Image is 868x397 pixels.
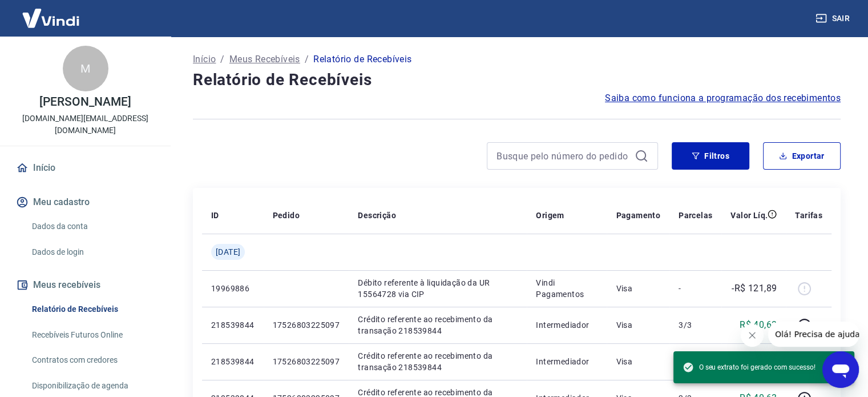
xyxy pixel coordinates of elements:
[220,53,224,66] p: /
[273,356,340,367] p: 17526803225097
[822,351,859,388] iframe: Botão para abrir a janela de mensagens
[229,53,300,66] a: Meus Recebíveis
[740,318,777,332] p: R$ 40,63
[7,8,96,17] span: Olá! Precisa de ajuda?
[732,282,777,295] p: -R$ 121,89
[216,246,240,258] span: [DATE]
[9,113,162,137] p: [DOMAIN_NAME][EMAIL_ADDRESS][DOMAIN_NAME]
[14,190,157,215] button: Meu cadastro
[795,210,822,221] p: Tarifas
[358,277,518,300] p: Débito referente à liquidação da UR 15564728 via CIP
[211,283,255,294] p: 19969886
[679,283,712,294] p: -
[27,323,157,347] a: Recebíveis Futuros Online
[616,319,660,331] p: Visa
[605,91,841,105] a: Saiba como funciona a programação dos recebimentos
[496,147,630,165] input: Busque pelo número do pedido
[27,348,157,372] a: Contratos com credores
[14,155,157,181] a: Início
[14,1,88,35] img: Vindi
[679,210,712,221] p: Parcelas
[763,142,841,170] button: Exportar
[358,210,396,221] p: Descrição
[193,53,216,66] a: Início
[273,319,340,331] p: 17526803225097
[358,350,518,373] p: Crédito referente ao recebimento da transação 218539844
[730,210,768,221] p: Valor Líq.
[305,53,309,66] p: /
[211,210,219,221] p: ID
[813,8,854,29] button: Sair
[536,210,564,221] p: Origem
[683,362,815,373] span: O seu extrato foi gerado com sucesso!
[211,356,255,367] p: 218539844
[768,322,859,347] iframe: Mensagem da empresa
[193,69,841,91] h4: Relatório de Recebíveis
[211,319,255,331] p: 218539844
[616,283,660,294] p: Visa
[616,356,660,367] p: Visa
[39,96,131,108] p: [PERSON_NAME]
[536,277,597,300] p: Vindi Pagamentos
[679,319,712,331] p: 3/3
[14,272,157,298] button: Meus recebíveis
[27,298,157,321] a: Relatório de Recebíveis
[27,240,157,264] a: Dados de login
[358,314,518,336] p: Crédito referente ao recebimento da transação 218539844
[63,46,108,91] div: M
[27,215,157,238] a: Dados da conta
[616,210,660,221] p: Pagamento
[536,319,597,331] p: Intermediador
[313,53,411,66] p: Relatório de Recebíveis
[536,356,597,367] p: Intermediador
[273,210,300,221] p: Pedido
[741,324,764,347] iframe: Fechar mensagem
[672,142,749,170] button: Filtros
